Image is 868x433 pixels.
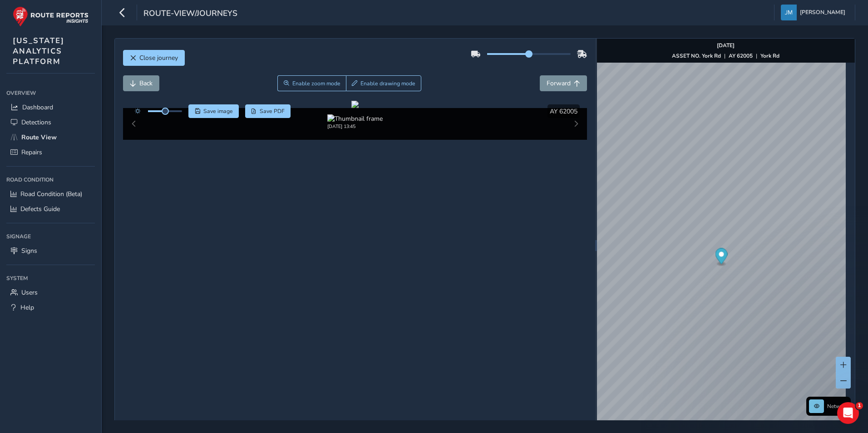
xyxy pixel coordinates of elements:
span: [US_STATE] ANALYTICS PLATFORM [13,35,64,67]
span: Close journey [139,54,178,62]
div: Road Condition [6,173,95,187]
strong: York Rd [760,52,779,59]
div: System [6,271,95,285]
span: Forward [547,79,571,88]
a: Help [6,300,95,315]
button: Save [188,104,239,118]
img: diamond-layout [781,5,797,20]
span: Repairs [21,148,42,157]
img: Thumbnail frame [327,114,383,123]
span: Users [21,288,38,297]
div: Map marker [715,248,727,267]
span: Defects Guide [20,205,60,213]
button: Close journey [123,50,185,66]
a: Users [6,285,95,300]
span: Enable drawing mode [360,80,415,87]
a: Road Condition (Beta) [6,187,95,202]
span: Help [20,303,34,312]
span: Dashboard [22,103,53,112]
span: Road Condition (Beta) [20,190,82,198]
button: PDF [245,104,291,118]
a: Signs [6,243,95,258]
div: [DATE] 13:45 [327,123,383,130]
button: Back [123,75,159,91]
span: Signs [21,246,37,255]
a: Defects Guide [6,202,95,216]
div: Signage [6,230,95,243]
button: [PERSON_NAME] [781,5,848,20]
button: Zoom [277,75,346,91]
button: Draw [346,75,422,91]
div: Overview [6,86,95,100]
span: Back [139,79,153,88]
div: | | [672,52,779,59]
a: Route View [6,130,95,145]
span: Enable zoom mode [292,80,340,87]
span: 1 [856,402,863,409]
span: Route View [21,133,57,142]
span: [PERSON_NAME] [800,5,845,20]
span: route-view/journeys [143,8,237,20]
iframe: Intercom live chat [837,402,859,424]
button: Forward [540,75,587,91]
strong: [DATE] [717,42,735,49]
span: Save image [203,108,233,115]
span: AY 62005 [550,107,577,116]
a: Dashboard [6,100,95,115]
span: Network [827,403,848,410]
a: Detections [6,115,95,130]
span: Detections [21,118,51,127]
img: rr logo [13,6,89,27]
span: Save PDF [260,108,285,115]
a: Repairs [6,145,95,160]
strong: AY 62005 [729,52,753,59]
strong: ASSET NO. York Rd [672,52,721,59]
